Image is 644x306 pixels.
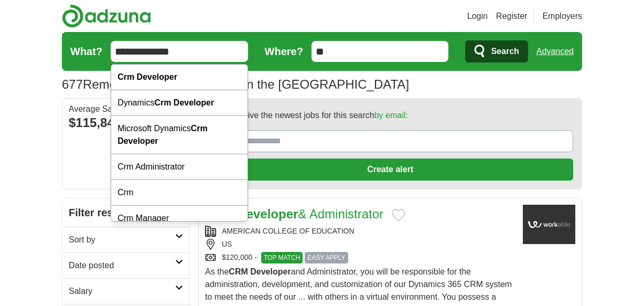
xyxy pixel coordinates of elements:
strong: Crm Developer [117,72,177,81]
span: Search [491,41,519,62]
span: Receive the newest jobs for this search : [228,109,407,122]
div: Crm Manager [111,206,248,231]
strong: Developer [250,267,291,276]
div: Crm [111,180,248,206]
img: Adzuna logo [62,4,151,28]
button: Create alert [207,159,573,181]
a: Date posted [62,252,189,278]
h2: Date posted [69,259,175,272]
div: Microsoft Dynamics [111,116,248,154]
span: TOP MATCH [261,252,303,263]
span: EASY APPLY [305,252,348,263]
h2: Sort by [69,234,175,246]
div: $120,000 - [205,252,514,263]
a: Register [496,10,528,23]
strong: CRM [229,267,248,276]
strong: Developer [237,207,298,221]
div: US [205,239,514,250]
button: Search [465,40,528,62]
button: Add to favorite jobs [392,209,405,221]
strong: Crm Developer [117,124,208,145]
a: Salary [62,278,189,304]
h2: Salary [69,285,175,298]
a: Sort by [62,227,189,252]
label: What? [70,44,102,59]
a: CRM Developer& Administrator [205,207,383,221]
div: AMERICAN COLLEGE OF EDUCATION [205,226,514,237]
span: 677 [62,75,83,94]
div: $115,845 [69,113,183,132]
a: Employers [542,10,582,23]
div: Crm Administrator [111,154,248,180]
img: Company logo [523,205,575,244]
a: Login [467,10,488,23]
div: Average Salary [69,105,183,113]
h2: Filter results [62,198,189,227]
h1: Remote crm developer Jobs in the [GEOGRAPHIC_DATA] [62,77,409,91]
div: Dynamics [111,90,248,116]
label: Where? [265,44,303,59]
a: Advanced [536,41,574,62]
a: by email [374,111,406,120]
strong: Crm Developer [154,98,214,107]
